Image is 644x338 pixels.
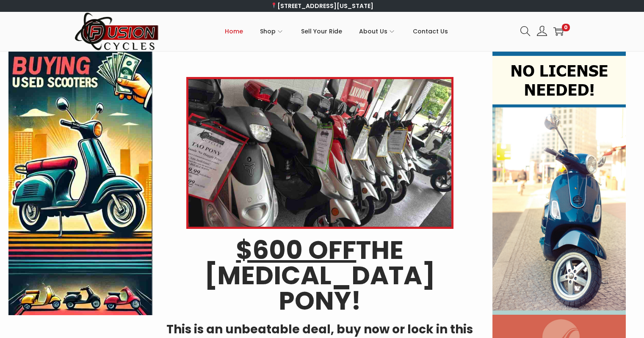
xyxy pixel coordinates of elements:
[260,12,284,50] a: Shop
[359,12,396,50] a: About Us
[75,12,159,51] img: Woostify retina logo
[260,21,276,42] span: Shop
[236,232,356,268] u: $600 OFF
[271,3,277,8] img: 📍
[413,12,448,50] a: Contact Us
[165,237,474,313] h2: THE [MEDICAL_DATA] PONY!
[413,21,448,42] span: Contact Us
[359,21,387,42] span: About Us
[553,26,564,36] a: 0
[301,12,342,50] a: Sell Your Ride
[271,2,373,10] a: [STREET_ADDRESS][US_STATE]
[301,21,342,42] span: Sell Your Ride
[159,12,514,50] nav: Primary navigation
[225,12,243,50] a: Home
[225,21,243,42] span: Home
